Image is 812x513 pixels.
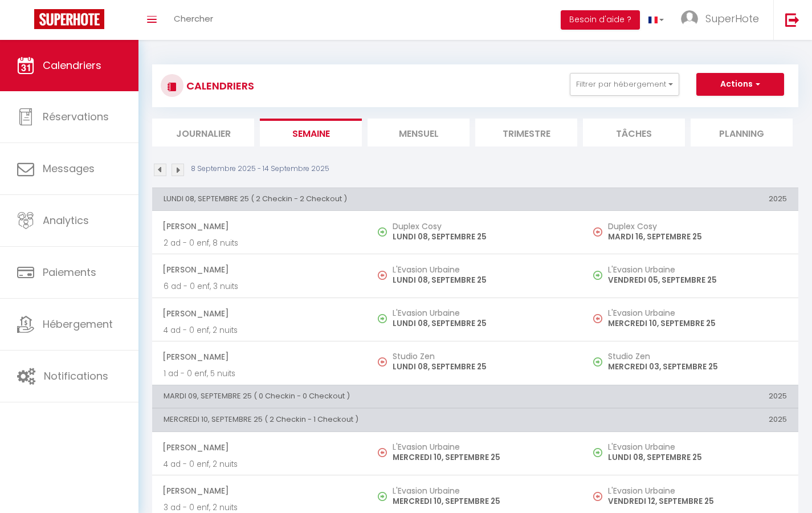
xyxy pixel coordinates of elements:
li: Mensuel [368,119,470,146]
th: 2025 [583,385,798,408]
p: LUNDI 08, SEPTEMBRE 25 [608,451,787,463]
h5: Duplex Cosy [393,222,572,231]
button: Filtrer par hébergement [570,73,679,96]
th: 2025 [583,409,798,431]
p: 6 ad - 0 enf, 3 nuits [164,280,356,292]
img: ... [681,10,698,27]
li: Semaine [260,119,362,146]
p: VENDREDI 05, SEPTEMBRE 25 [608,274,787,286]
span: Calendriers [43,58,101,72]
th: LUNDI 08, SEPTEMBRE 25 ( 2 Checkin - 2 Checkout ) [152,188,583,210]
img: NO IMAGE [378,271,387,280]
p: 8 Septembre 2025 - 14 Septembre 2025 [191,164,329,174]
h5: L'Evasion Urbaine [393,486,572,495]
p: MERCREDI 10, SEPTEMBRE 25 [608,317,787,329]
span: [PERSON_NAME] [162,437,356,458]
img: NO IMAGE [593,448,602,457]
img: NO IMAGE [378,448,387,457]
li: Planning [691,119,793,146]
p: VENDREDI 12, SEPTEMBRE 25 [608,495,787,507]
img: NO IMAGE [593,271,602,280]
span: Chercher [174,13,213,25]
p: 2 ad - 0 enf, 8 nuits [164,237,356,249]
p: 4 ad - 0 enf, 2 nuits [164,324,356,336]
h5: L'Evasion Urbaine [393,308,572,317]
h5: Studio Zen [393,352,572,361]
p: 1 ad - 0 enf, 5 nuits [164,368,356,380]
th: 2025 [583,188,798,210]
button: Actions [696,73,784,96]
p: LUNDI 08, SEPTEMBRE 25 [393,361,572,373]
span: Analytics [43,213,89,227]
p: LUNDI 08, SEPTEMBRE 25 [393,231,572,243]
th: MERCREDI 10, SEPTEMBRE 25 ( 2 Checkin - 1 Checkout ) [152,409,583,431]
h3: CALENDRIERS [183,73,254,99]
button: Ouvrir le widget de chat LiveChat [9,5,43,39]
h5: Duplex Cosy [608,222,787,231]
h5: L'Evasion Urbaine [608,486,787,495]
li: Trimestre [475,119,577,146]
img: NO IMAGE [593,492,602,501]
li: Journalier [152,119,254,146]
h5: L'Evasion Urbaine [393,442,572,451]
h5: Studio Zen [608,352,787,361]
h5: L'Evasion Urbaine [393,265,572,274]
th: MARDI 09, SEPTEMBRE 25 ( 0 Checkin - 0 Checkout ) [152,385,583,408]
p: MERCREDI 10, SEPTEMBRE 25 [393,495,572,507]
h5: L'Evasion Urbaine [608,308,787,317]
img: Super Booking [34,9,104,29]
h5: L'Evasion Urbaine [608,265,787,274]
span: [PERSON_NAME] [162,480,356,502]
span: SuperHote [705,11,759,26]
p: LUNDI 08, SEPTEMBRE 25 [393,274,572,286]
img: NO IMAGE [593,227,602,237]
span: [PERSON_NAME] [162,303,356,324]
h5: L'Evasion Urbaine [608,442,787,451]
span: Messages [43,161,95,176]
span: Hébergement [43,317,113,331]
span: [PERSON_NAME] [162,215,356,237]
img: logout [785,13,799,27]
p: MARDI 16, SEPTEMBRE 25 [608,231,787,243]
span: [PERSON_NAME] [162,259,356,280]
span: [PERSON_NAME] [162,346,356,368]
img: NO IMAGE [378,357,387,367]
span: Notifications [44,369,108,383]
p: MERCREDI 10, SEPTEMBRE 25 [393,451,572,463]
p: MERCREDI 03, SEPTEMBRE 25 [608,361,787,373]
button: Besoin d'aide ? [561,10,640,30]
span: Paiements [43,265,96,279]
img: NO IMAGE [593,357,602,367]
li: Tâches [583,119,685,146]
p: LUNDI 08, SEPTEMBRE 25 [393,317,572,329]
p: 4 ad - 0 enf, 2 nuits [164,458,356,470]
span: Réservations [43,109,109,124]
img: NO IMAGE [593,314,602,323]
